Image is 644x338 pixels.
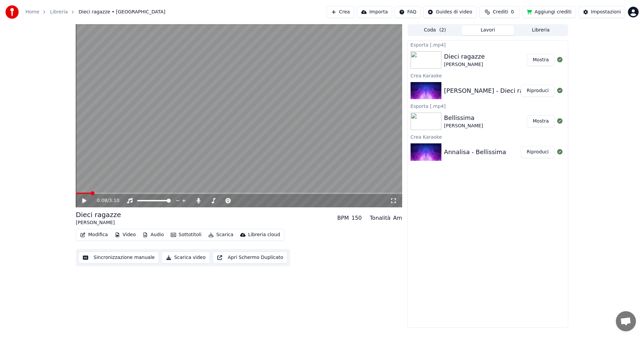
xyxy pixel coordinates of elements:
[616,311,636,331] div: Aprire la chat
[393,214,402,222] div: Am
[439,27,446,33] span: ( 2 )
[408,71,568,79] div: Crea Karaoke
[206,230,236,240] button: Scarica
[337,214,349,222] div: BPM
[444,113,483,123] div: Bellissima
[97,197,107,204] span: 0:08
[162,252,210,264] button: Scarica video
[423,6,476,18] button: Guides di video
[521,85,554,97] button: Riproduci
[409,25,462,35] button: Coda
[78,252,159,264] button: Sincronizzazione manuale
[76,219,121,226] div: [PERSON_NAME]
[527,54,554,66] button: Mostra
[444,86,567,95] div: [PERSON_NAME] - Dieci ragazze (Remix)
[527,115,554,127] button: Mostra
[591,9,621,15] div: Impostazioni
[522,6,576,18] button: Aggiungi crediti
[140,230,167,240] button: Audio
[327,6,354,18] button: Crea
[50,9,68,15] a: Libreria
[370,214,391,222] div: Tonalità
[357,6,392,18] button: Importa
[77,230,111,240] button: Modifica
[408,133,568,141] div: Crea Karaoke
[78,9,165,15] span: Dieci ragazze • [GEOGRAPHIC_DATA]
[76,210,121,219] div: Dieci ragazze
[579,6,625,18] button: Impostazioni
[444,147,506,157] div: Annalisa - Bellissima
[248,231,280,238] div: Libreria cloud
[352,214,362,222] div: 150
[521,146,554,158] button: Riproduci
[5,5,19,19] img: youka
[25,9,39,15] a: Home
[112,230,139,240] button: Video
[444,61,485,68] div: [PERSON_NAME]
[25,9,165,15] nav: breadcrumb
[395,6,421,18] button: FAQ
[213,252,287,264] button: Apri Schermo Duplicato
[514,25,567,35] button: Libreria
[479,6,520,18] button: Crediti0
[168,230,204,240] button: Sottotitoli
[97,197,113,204] div: /
[511,9,514,15] span: 0
[444,123,483,129] div: [PERSON_NAME]
[444,52,485,61] div: Dieci ragazze
[408,41,568,49] div: Esporta [.mp4]
[408,102,568,110] div: Esporta [.mp4]
[493,9,508,15] span: Crediti
[109,197,119,204] span: 3:10
[462,25,515,35] button: Lavori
